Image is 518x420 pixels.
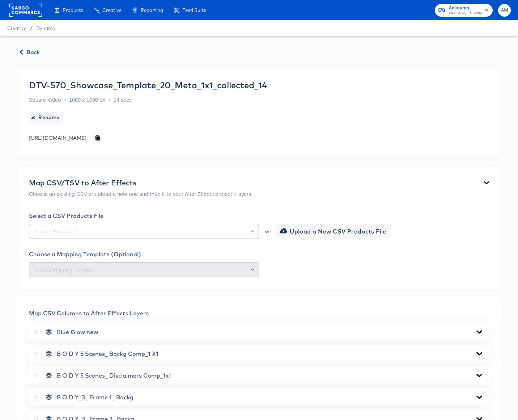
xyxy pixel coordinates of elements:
[501,6,508,14] span: AM
[498,4,511,17] button: AM
[29,190,251,197] p: Choose an existing CSV or upload a new one and map it to your After Effects project's layers
[26,25,36,31] span: /
[102,7,122,13] span: Creative
[449,4,482,12] span: Accounts
[63,7,83,13] span: Products
[29,134,86,142] div: [URL][DOMAIN_NAME]
[57,350,158,357] span: B O D Y 5 Scenes_ Backg Comp_1 X1
[449,10,482,16] span: StitcherAds - Training
[57,372,171,379] span: B O D Y 5 Scenes_ Disclaimers Comp_1x1
[32,113,60,122] span: Rename
[29,212,489,219] div: Select a CSV Products File
[141,7,163,13] span: Reporting
[20,48,40,57] span: Back
[251,226,254,236] button: Open
[29,96,61,103] span: Square Video
[29,178,251,187] div: Map CSV/TSV to After Effects
[281,226,386,236] span: Upload a New CSV Products File
[29,80,267,90] div: DTV-570_Showcase_Template_20_Meta_1x1_collected_14
[57,394,133,401] span: B O D Y_3_ Frame 1_ Backg
[7,25,26,31] span: Creative
[29,310,149,317] span: Map CSV Columns to After Effects Layers
[29,112,63,123] button: Rename
[264,229,270,234] div: or
[29,251,489,258] div: Choose a Mapping Template (Optional)
[57,328,98,336] span: Blue Glow new
[114,96,132,103] span: 14 secs
[17,48,43,57] button: Back
[182,7,206,13] span: Feed Suite
[36,25,55,31] a: Dynamo
[435,4,493,17] button: AccountsStitcherAds - Training
[32,266,256,274] input: Select a Mapping Template
[276,224,391,239] button: Upload a New CSV Products File
[69,96,106,103] span: 1080 x 1080 px
[32,227,256,236] input: Select a Products File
